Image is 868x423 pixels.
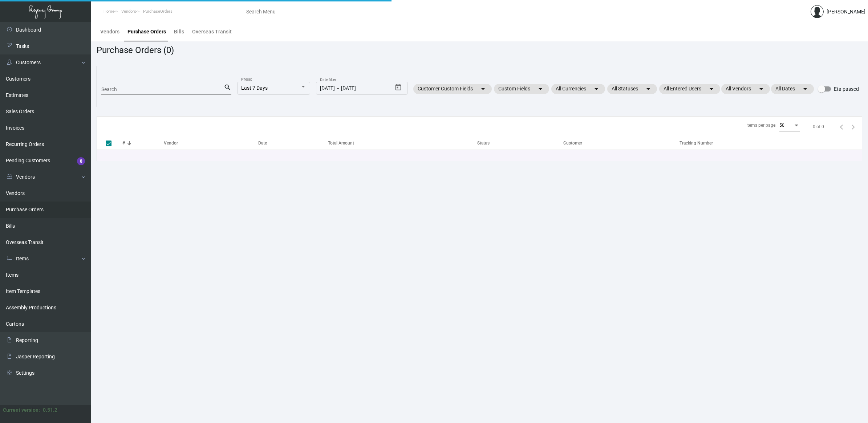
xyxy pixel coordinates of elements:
[834,85,859,93] span: Eta passed
[757,85,766,93] mat-icon: arrow_drop_down
[746,122,776,129] div: Items per page:
[320,86,335,91] input: Start date
[43,406,57,414] div: 0.51.2
[680,140,713,146] div: Tracking Number
[328,140,477,146] div: Total Amount
[336,86,340,91] span: –
[563,140,582,146] div: Customer
[328,140,354,146] div: Total Amount
[779,123,800,128] mat-select: Items per page:
[121,9,136,14] span: Vendors
[241,85,268,91] span: Last 7 Days
[192,28,232,36] div: Overseas Transit
[801,85,810,93] mat-icon: arrow_drop_down
[811,5,824,18] img: admin@bootstrapmaster.com
[477,140,563,146] div: Status
[174,28,184,36] div: Bills
[341,86,376,91] input: End date
[607,84,657,94] mat-chip: All Statuses
[813,123,824,130] div: 0 of 0
[393,82,404,93] button: Open calendar
[143,9,173,14] span: PurchaseOrders
[551,84,605,94] mat-chip: All Currencies
[413,84,492,94] mat-chip: Customer Custom Fields
[771,84,814,94] mat-chip: All Dates
[122,140,164,146] div: #
[707,85,716,93] mat-icon: arrow_drop_down
[258,140,328,146] div: Date
[847,121,859,133] button: Next page
[779,123,784,128] span: 50
[721,84,770,94] mat-chip: All Vendors
[827,8,865,16] div: [PERSON_NAME]
[127,28,166,36] div: Purchase Orders
[659,84,720,94] mat-chip: All Entered Users
[258,140,267,146] div: Date
[224,83,231,92] mat-icon: search
[592,85,601,93] mat-icon: arrow_drop_down
[644,85,653,93] mat-icon: arrow_drop_down
[122,140,125,146] div: #
[477,140,490,146] div: Status
[479,85,487,93] mat-icon: arrow_drop_down
[536,85,545,93] mat-icon: arrow_drop_down
[3,406,40,414] div: Current version:
[97,44,174,57] div: Purchase Orders (0)
[494,84,549,94] mat-chip: Custom Fields
[100,28,119,36] div: Vendors
[563,140,680,146] div: Customer
[836,121,847,133] button: Previous page
[104,9,114,14] span: Home
[680,140,862,146] div: Tracking Number
[164,140,178,146] div: Vendor
[164,140,258,146] div: Vendor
